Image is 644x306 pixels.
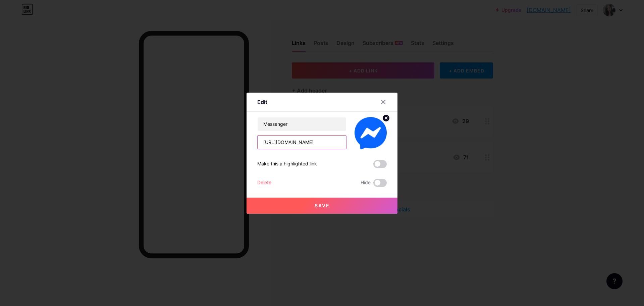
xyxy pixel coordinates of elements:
img: link_thumbnail [355,117,387,149]
input: Title [258,117,346,131]
span: Save [315,203,330,208]
input: URL [258,136,346,149]
span: Hide [361,179,371,187]
div: Edit [257,98,267,106]
div: Make this a highlighted link [257,160,317,168]
button: Save [247,198,397,214]
div: Delete [257,179,271,187]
